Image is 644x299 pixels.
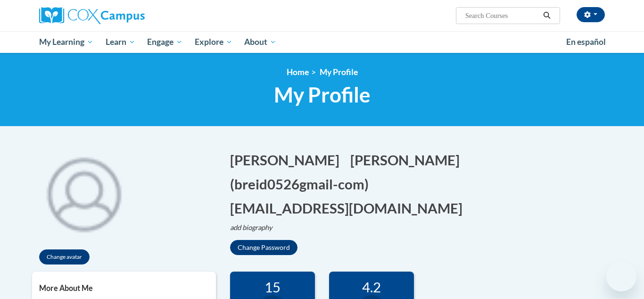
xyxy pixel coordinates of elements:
div: Click to change the profile picture [32,141,136,245]
button: Change avatar [39,249,90,265]
a: Engage [141,31,189,53]
iframe: Button to launch messaging window [606,261,636,291]
a: En español [560,32,612,52]
img: profile avatar [32,141,136,245]
div: Main menu [25,31,619,53]
button: Edit biography [230,222,280,233]
button: Edit first name [230,150,346,170]
span: Explore [195,36,232,48]
a: Learn [99,31,141,53]
button: Change Password [230,240,297,255]
div: 4.2 [336,279,407,295]
a: My Learning [33,31,99,53]
span: My Profile [320,67,358,77]
div: 15 [237,279,308,295]
input: Search Courses [464,10,540,21]
img: Cox Campus [39,7,145,24]
button: Edit screen name [230,174,375,194]
i: add biography [230,223,272,231]
button: Search [540,10,554,21]
span: Engage [147,36,182,48]
span: Learn [106,36,135,48]
span: My Profile [274,82,371,107]
a: Home [287,67,309,77]
span: En español [566,37,606,47]
button: Edit email address [230,198,469,218]
button: Edit last name [350,150,466,170]
a: About [239,31,283,53]
a: Explore [189,31,239,53]
h5: More About Me [39,283,209,292]
button: Account Settings [577,7,605,22]
span: About [244,36,276,48]
span: My Learning [39,36,93,48]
